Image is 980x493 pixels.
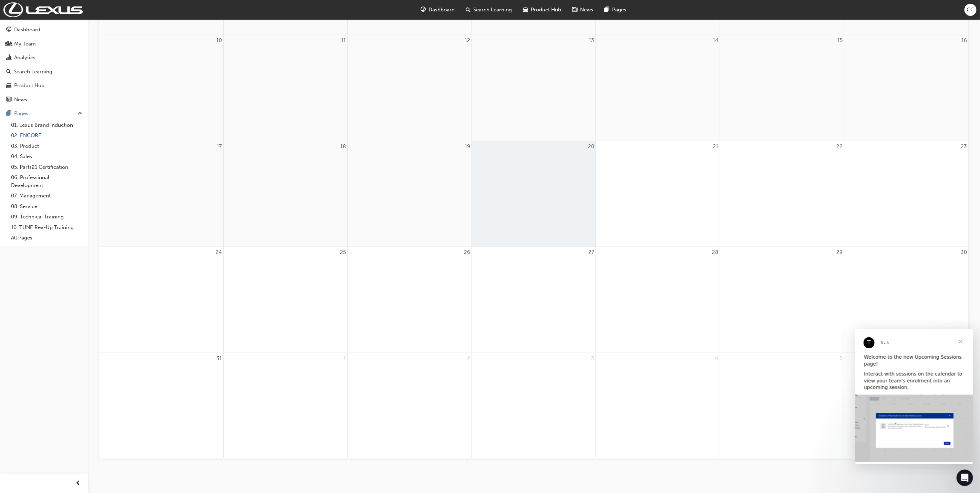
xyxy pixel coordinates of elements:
[8,120,85,131] a: 01. Lexus Brand Induction
[340,35,347,46] a: August 11, 2025
[3,107,85,120] button: Pages
[3,79,85,92] a: Product Hub
[838,353,844,364] a: September 5, 2025
[6,97,11,103] span: news-icon
[8,191,85,201] a: 07. Management
[8,212,85,222] a: 09. Technical Training
[3,93,85,106] a: News
[587,35,596,46] a: August 13, 2025
[99,247,223,353] td: August 24, 2025
[472,247,596,353] td: August 27, 2025
[855,329,973,464] iframe: Intercom live chat message
[6,55,11,61] span: chart-icon
[472,35,596,141] td: August 13, 2025
[964,4,977,16] button: CC
[8,151,85,162] a: 04. Sales
[215,35,223,46] a: August 10, 2025
[14,110,28,117] div: Pages
[429,6,455,14] span: Dashboard
[6,41,11,47] span: people-icon
[463,247,472,258] a: August 26, 2025
[590,353,596,364] a: September 3, 2025
[720,141,844,247] td: August 22, 2025
[531,6,561,14] span: Product Hub
[8,201,85,212] a: 08. Service
[474,6,512,14] span: Search Learning
[215,141,223,152] a: August 17, 2025
[14,82,44,90] div: Product Hub
[720,35,844,141] td: August 15, 2025
[8,222,85,233] a: 10. TUNE Rev-Up Training
[461,3,518,17] a: search-iconSearch Learning
[223,247,347,353] td: August 25, 2025
[6,27,11,33] span: guage-icon
[587,247,596,258] a: August 27, 2025
[587,141,596,152] a: August 20, 2025
[99,141,223,247] td: August 17, 2025
[9,41,109,62] div: Interact with sessions on the calendar to view your team's enrolment into an upcoming session.
[844,353,968,458] td: September 6, 2025
[967,6,974,14] span: CC
[720,247,844,353] td: August 29, 2025
[844,247,968,353] td: August 30, 2025
[836,35,844,46] a: August 15, 2025
[223,353,347,458] td: September 1, 2025
[596,247,720,353] td: August 28, 2025
[223,141,347,247] td: August 18, 2025
[466,6,471,14] span: search-icon
[612,6,627,14] span: Pages
[599,3,632,17] a: pages-iconPages
[215,353,223,364] a: August 31, 2025
[6,83,11,89] span: car-icon
[463,141,472,152] a: August 19, 2025
[959,141,968,152] a: August 23, 2025
[572,6,578,14] span: news-icon
[99,353,223,458] td: August 31, 2025
[348,247,472,353] td: August 26, 2025
[720,353,844,458] td: September 5, 2025
[463,35,472,46] a: August 12, 2025
[711,247,720,258] a: August 28, 2025
[3,22,85,107] button: DashboardMy TeamAnalyticsSearch LearningProduct HubNews
[14,54,35,62] div: Analytics
[348,141,472,247] td: August 19, 2025
[714,353,720,364] a: September 4, 2025
[3,2,83,17] a: Trak
[3,23,85,36] a: Dashboard
[214,247,223,258] a: August 24, 2025
[3,38,85,50] a: My Team
[596,141,720,247] td: August 21, 2025
[518,3,567,17] a: car-iconProduct Hub
[339,247,347,258] a: August 25, 2025
[342,353,347,364] a: September 1, 2025
[472,141,596,247] td: August 20, 2025
[3,51,85,64] a: Analytics
[957,470,973,486] iframe: Intercom live chat
[960,35,968,46] a: August 16, 2025
[596,353,720,458] td: September 4, 2025
[605,6,610,14] span: pages-icon
[8,172,85,191] a: 06. Professional Development
[6,111,11,117] span: pages-icon
[835,141,844,152] a: August 22, 2025
[14,68,52,76] div: Search Learning
[844,141,968,247] td: August 23, 2025
[14,96,27,104] div: News
[8,141,85,152] a: 03. Product
[14,26,40,34] div: Dashboard
[472,353,596,458] td: September 3, 2025
[348,353,472,458] td: September 2, 2025
[339,141,347,152] a: August 18, 2025
[844,35,968,141] td: August 16, 2025
[523,6,528,14] span: car-icon
[415,3,461,17] a: guage-iconDashboard
[14,40,36,48] div: My Team
[9,24,109,38] div: Welcome to the new Upcoming Sessions page!
[223,35,347,141] td: August 11, 2025
[421,6,426,14] span: guage-icon
[8,162,85,173] a: 05. Parts21 Certification
[8,130,85,141] a: 02. ENCORE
